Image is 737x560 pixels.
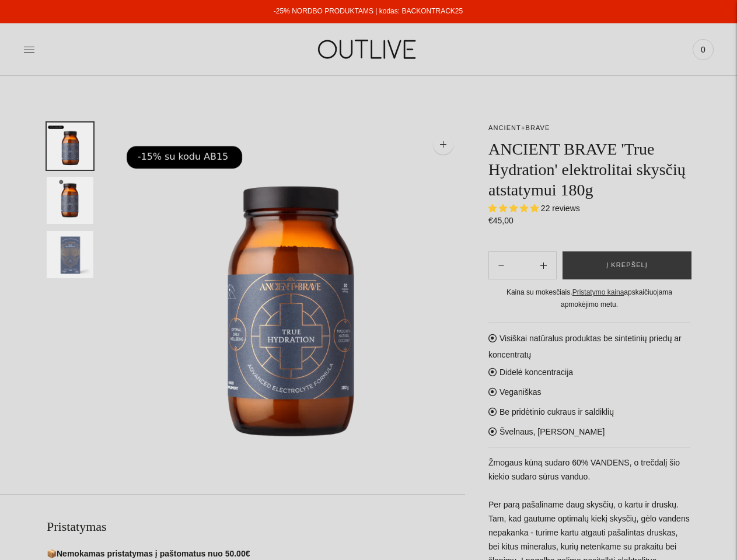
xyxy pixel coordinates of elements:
a: Pristatymo kaina [572,288,624,296]
h1: ANCIENT BRAVE 'True Hydration' elektrolitai skysčių atstatymui 180g [488,139,690,200]
button: Subtract product quantity [531,251,556,279]
button: Add product quantity [489,251,514,279]
span: Į krepšelį [606,260,648,271]
button: Į krepšelį [563,251,691,279]
input: Product quantity [514,257,531,274]
strong: Nemokamas pristatymas į paštomatus nuo 50.00€ [57,549,250,558]
a: 0 [693,37,714,62]
span: 0 [695,41,711,58]
a: -25% NORDBO PRODUKTAMS | kodas: BACKONTRACK25 [274,7,463,15]
span: €45,00 [488,216,514,225]
span: 22 reviews [541,204,580,213]
a: ANCIENT+BRAVE [488,124,550,131]
img: ANCIENT BRAVE 'True Hydration' elektrolitai skysčių atstatymui 180g [117,123,465,471]
h2: Pristatymas [47,518,465,535]
button: Translation missing: en.general.accessibility.image_thumbail [47,177,93,224]
img: OUTLIVE [295,29,441,69]
button: Translation missing: en.general.accessibility.image_thumbail [47,231,93,278]
div: Kaina su mokesčiais. apskaičiuojama apmokėjimo metu. [488,286,690,310]
span: 4.86 stars [488,204,541,213]
button: Translation missing: en.general.accessibility.image_thumbail [47,123,93,170]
